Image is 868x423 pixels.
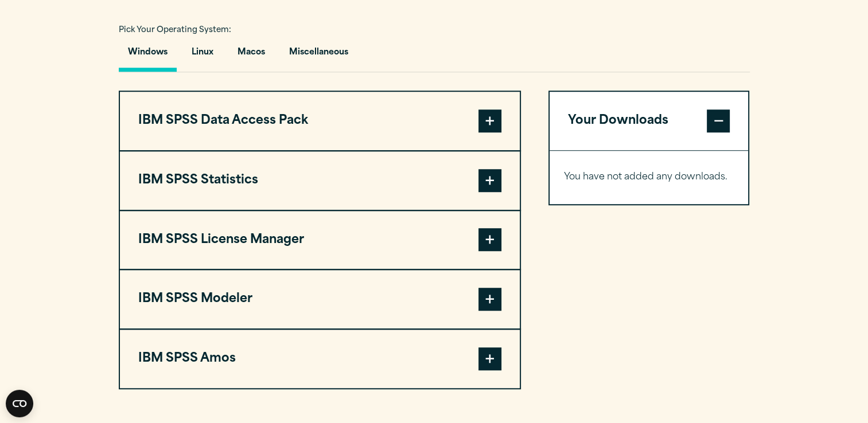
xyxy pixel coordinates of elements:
button: IBM SPSS License Manager [120,211,520,269]
span: Pick Your Operating System: [119,26,231,34]
button: IBM SPSS Modeler [120,270,520,328]
p: You have not added any downloads. [564,169,734,186]
button: IBM SPSS Data Access Pack [120,92,520,150]
div: Your Downloads [550,150,749,204]
button: Your Downloads [550,92,749,150]
button: IBM SPSS Statistics [120,151,520,210]
button: Miscellaneous [280,39,357,72]
button: IBM SPSS Amos [120,330,520,388]
button: Linux [182,39,223,72]
button: Windows [119,39,177,72]
button: Open CMP widget [6,390,33,417]
button: Macos [228,39,274,72]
